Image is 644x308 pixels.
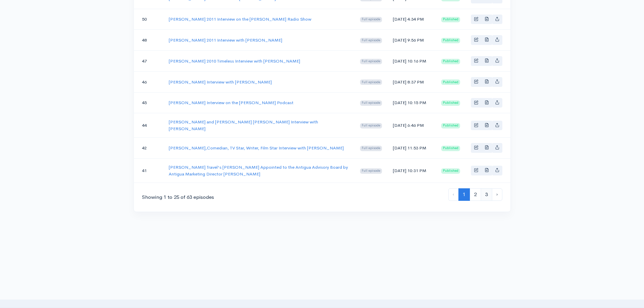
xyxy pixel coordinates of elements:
[134,159,164,183] td: 41
[441,17,460,22] span: Published
[471,121,502,131] div: Basic example
[471,35,502,45] div: Basic example
[169,164,348,177] a: [PERSON_NAME] Travel's [PERSON_NAME] Appointed to the Antigua Advisory Board by Antigua Marketing...
[134,30,164,51] td: 48
[448,188,459,201] li: « Previous
[471,56,502,66] div: Basic example
[387,159,436,183] td: [DATE] 10:31 PM
[387,113,436,138] td: [DATE] 6:46 PM
[441,100,460,106] span: Published
[134,9,164,30] td: 50
[387,30,436,51] td: [DATE] 9:56 PM
[471,98,502,108] div: Basic example
[134,138,164,159] td: 42
[142,193,214,201] div: Showing 1 to 25 of 63 episodes
[134,113,164,138] td: 44
[360,168,382,174] span: Full episode
[169,119,318,132] a: [PERSON_NAME] and [PERSON_NAME] [PERSON_NAME] Interview with [PERSON_NAME]
[441,168,460,174] span: Published
[169,145,344,151] a: [PERSON_NAME],Comedian, TV Star, Writer, Film Star Interview with [PERSON_NAME]
[481,188,492,201] a: 3
[360,79,382,85] span: Full episode
[458,188,470,201] span: 1
[387,9,436,30] td: [DATE] 4:34 PM
[441,79,460,85] span: Published
[134,92,164,113] td: 45
[441,59,460,64] span: Published
[471,15,502,24] div: Basic example
[387,138,436,159] td: [DATE] 11:53 PM
[360,59,382,64] span: Full episode
[169,100,293,105] a: [PERSON_NAME] Interview on the [PERSON_NAME] Podcast
[360,123,382,128] span: Full episode
[360,17,382,22] span: Full episode
[360,38,382,43] span: Full episode
[169,79,272,85] a: [PERSON_NAME] Interview with [PERSON_NAME]
[471,77,502,87] div: Basic example
[360,100,382,106] span: Full episode
[134,51,164,72] td: 47
[441,146,460,151] span: Published
[387,92,436,113] td: [DATE] 10:15 PM
[471,166,502,175] div: Basic example
[169,16,311,22] a: [PERSON_NAME] 2011 Interview on the [PERSON_NAME] Radio Show
[387,71,436,92] td: [DATE] 8:37 PM
[134,71,164,92] td: 46
[360,146,382,151] span: Full episode
[441,123,460,128] span: Published
[387,51,436,72] td: [DATE] 10:16 PM
[492,188,502,201] a: Next »
[441,38,460,43] span: Published
[470,188,481,201] a: 2
[169,58,300,64] a: [PERSON_NAME] 2010 Timeless Interview with [PERSON_NAME]
[169,37,282,43] a: [PERSON_NAME] 2011 Interview with [PERSON_NAME]
[471,143,502,153] div: Basic example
